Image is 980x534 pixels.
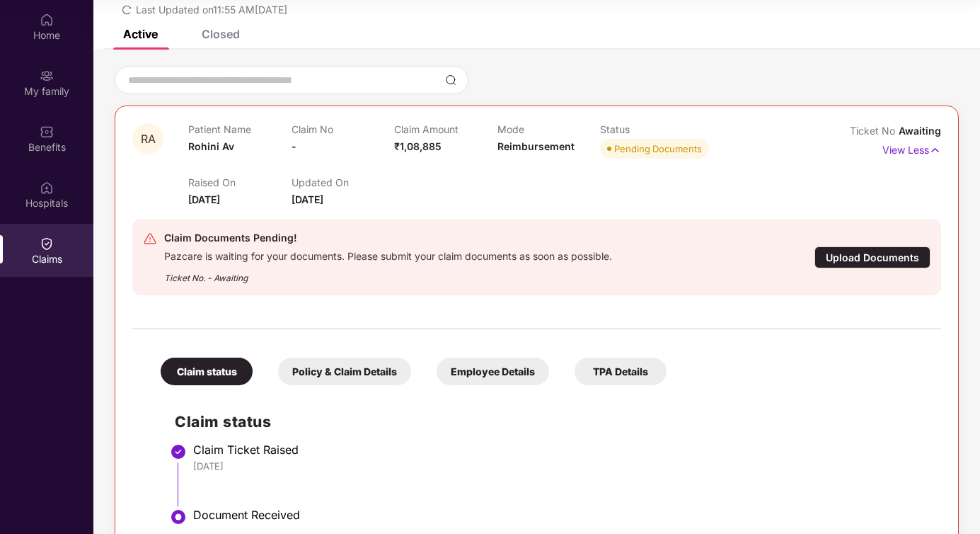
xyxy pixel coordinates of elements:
[193,508,927,522] div: Document Received
[575,358,667,385] div: TPA Details
[899,125,941,137] span: Awaiting
[193,460,927,472] div: [DATE]
[278,358,411,385] div: Policy & Claim Details
[164,263,612,285] div: Ticket No. - Awaiting
[614,142,702,156] div: Pending Documents
[170,509,187,526] img: svg+xml;base64,PHN2ZyBpZD0iU3RlcC1BY3RpdmUtMzJ4MzIiIHhtbG5zPSJodHRwOi8vd3d3LnczLm9yZy8yMDAwL3N2Zy...
[40,69,54,83] img: svg+xml;base64,PHN2ZyB3aWR0aD0iMjAiIGhlaWdodD0iMjAiIHZpZXdCb3g9IjAgMCAyMCAyMCIgZmlsbD0ibm9uZSIgeG...
[188,176,292,188] p: Raised On
[193,443,927,457] div: Claim Ticket Raised
[141,133,156,145] span: RA
[394,123,497,135] p: Claim Amount
[136,4,287,16] span: Last Updated on 11:55 AM[DATE]
[445,74,456,86] img: svg+xml;base64,PHN2ZyBpZD0iU2VhcmNoLTMyeDMyIiB4bWxucz0iaHR0cDovL3d3dy53My5vcmcvMjAwMC9zdmciIHdpZH...
[292,176,395,188] p: Updated On
[40,13,54,27] img: svg+xml;base64,PHN2ZyBpZD0iSG9tZSIgeG1sbnM9Imh0dHA6Ly93d3cudzMub3JnLzIwMDAvc3ZnIiB3aWR0aD0iMjAiIG...
[188,193,220,205] span: [DATE]
[814,246,930,268] div: Upload Documents
[882,139,941,158] p: View Less
[122,4,132,16] span: redo
[600,123,703,135] p: Status
[437,358,549,385] div: Employee Details
[497,140,575,152] span: Reimbursement
[292,193,323,205] span: [DATE]
[161,358,253,385] div: Claim status
[40,181,54,195] img: svg+xml;base64,PHN2ZyBpZD0iSG9zcGl0YWxzIiB4bWxucz0iaHR0cDovL3d3dy53My5vcmcvMjAwMC9zdmciIHdpZHRoPS...
[292,140,296,152] span: -
[143,232,157,246] img: svg+xml;base64,PHN2ZyB4bWxucz0iaHR0cDovL3d3dy53My5vcmcvMjAwMC9zdmciIHdpZHRoPSIyNCIgaGVpZ2h0PSIyNC...
[850,125,899,137] span: Ticket No
[164,246,612,263] div: Pazcare is waiting for your documents. Please submit your claim documents as soon as possible.
[164,229,612,246] div: Claim Documents Pending!
[170,443,187,460] img: svg+xml;base64,PHN2ZyBpZD0iU3RlcC1Eb25lLTMyeDMyIiB4bWxucz0iaHR0cDovL3d3dy53My5vcmcvMjAwMC9zdmciIH...
[40,237,54,251] img: svg+xml;base64,PHN2ZyBpZD0iQ2xhaW0iIHhtbG5zPSJodHRwOi8vd3d3LnczLm9yZy8yMDAwL3N2ZyIgd2lkdGg9IjIwIi...
[123,27,158,41] div: Active
[175,410,927,433] h2: Claim status
[202,27,240,41] div: Closed
[188,140,234,152] span: Rohini Av
[394,140,442,152] span: ₹1,08,885
[188,123,292,135] p: Patient Name
[497,123,601,135] p: Mode
[292,123,395,135] p: Claim No
[929,142,941,158] img: svg+xml;base64,PHN2ZyB4bWxucz0iaHR0cDovL3d3dy53My5vcmcvMjAwMC9zdmciIHdpZHRoPSIxNyIgaGVpZ2h0PSIxNy...
[40,125,54,139] img: svg+xml;base64,PHN2ZyBpZD0iQmVuZWZpdHMiIHhtbG5zPSJodHRwOi8vd3d3LnczLm9yZy8yMDAwL3N2ZyIgd2lkdGg9Ij...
